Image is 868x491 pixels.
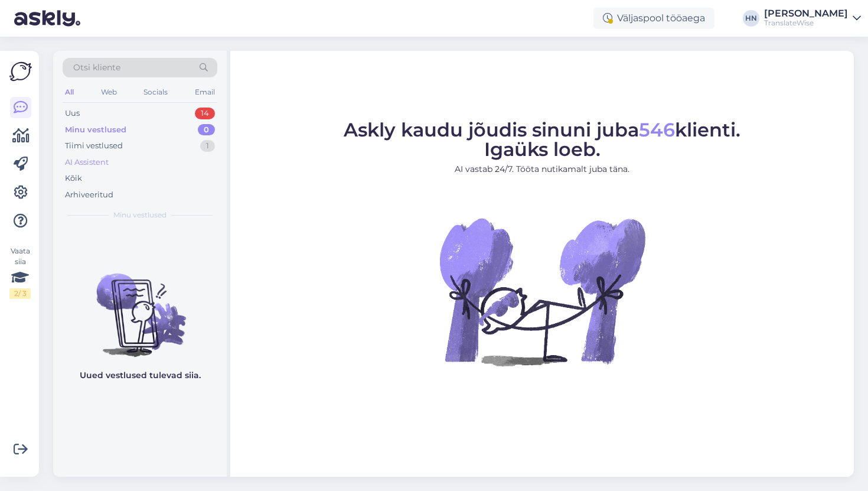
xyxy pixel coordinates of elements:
[65,124,126,136] div: Minu vestlused
[344,118,740,161] span: Askly kaudu jõudis sinuni juba klienti. Igaüks loeb.
[764,9,861,28] a: [PERSON_NAME]TranslateWise
[99,84,119,100] div: Web
[639,118,675,141] span: 546
[65,157,109,168] div: AI Assistent
[764,18,848,28] div: TranslateWise
[63,84,76,100] div: All
[200,140,215,152] div: 1
[113,210,167,220] span: Minu vestlused
[80,369,201,382] p: Uued vestlused tulevad siia.
[344,163,740,175] p: AI vastab 24/7. Tööta nutikamalt juba täna.
[764,9,848,18] div: [PERSON_NAME]
[192,84,217,100] div: Email
[65,173,82,184] div: Kõik
[436,185,648,398] img: No Chat active
[593,8,714,29] div: Väljaspool tööaega
[65,140,123,152] div: Tiimi vestlused
[198,124,215,136] div: 0
[9,288,31,299] div: 2 / 3
[9,60,32,83] img: Askly Logo
[743,10,759,27] div: HN
[73,61,120,74] span: Otsi kliente
[53,252,227,359] img: No chats
[65,108,80,119] div: Uus
[65,189,113,201] div: Arhiveeritud
[195,108,215,119] div: 14
[141,84,170,100] div: Socials
[9,246,31,299] div: Vaata siia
